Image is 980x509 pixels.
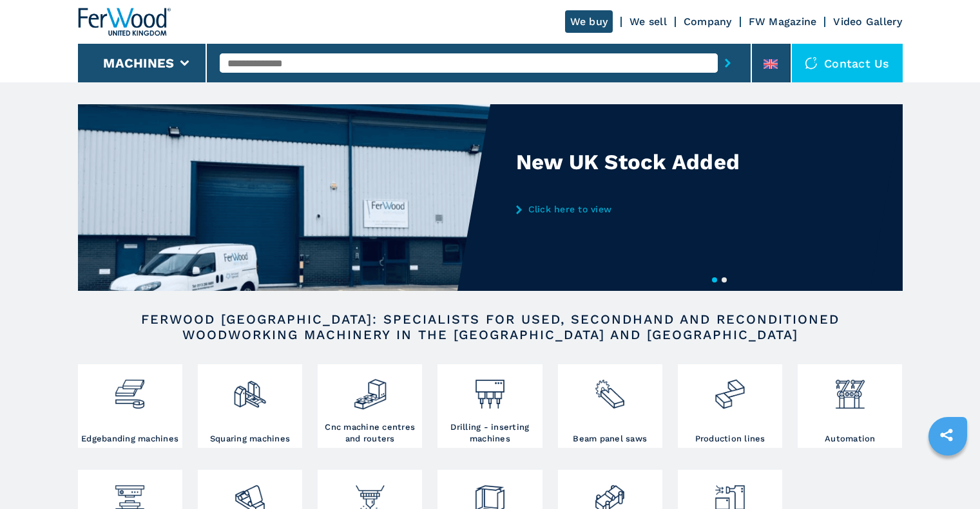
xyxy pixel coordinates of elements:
[749,15,817,28] a: FW Magazine
[695,433,765,445] h3: Production lines
[103,55,174,71] button: Machines
[78,104,490,291] img: New UK Stock Added
[792,44,903,82] div: Contact us
[713,367,747,411] img: linee_di_produzione_2.png
[684,15,732,28] a: Company
[516,204,769,214] a: Click here to view
[712,277,717,282] button: 1
[798,364,902,448] a: Automation
[593,367,627,411] img: sezionatrici_2.png
[558,364,662,448] a: Beam panel saws
[119,311,861,342] h2: FERWOOD [GEOGRAPHIC_DATA]: SPECIALISTS FOR USED, SECONDHAND AND RECONDITIONED WOODWORKING MACHINE...
[833,367,867,411] img: automazione.png
[678,364,782,448] a: Production lines
[441,421,539,445] h3: Drilling - inserting machines
[833,15,902,28] a: Video Gallery
[78,364,182,448] a: Edgebanding machines
[81,433,178,445] h3: Edgebanding machines
[233,367,267,411] img: squadratrici_2.png
[78,8,171,36] img: Ferwood
[718,48,738,78] button: submit-button
[473,367,507,411] img: foratrici_inseritrici_2.png
[437,364,542,448] a: Drilling - inserting machines
[573,433,647,445] h3: Beam panel saws
[565,10,613,33] a: We buy
[825,433,876,445] h3: Automation
[198,364,302,448] a: Squaring machines
[805,57,818,69] img: Contact us
[930,419,963,451] a: sharethis
[353,367,387,411] img: centro_di_lavoro_cnc_2.png
[113,367,147,411] img: bordatrici_1.png
[318,364,422,448] a: Cnc machine centres and routers
[321,421,419,445] h3: Cnc machine centres and routers
[210,433,290,445] h3: Squaring machines
[722,277,727,282] button: 2
[629,15,667,28] a: We sell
